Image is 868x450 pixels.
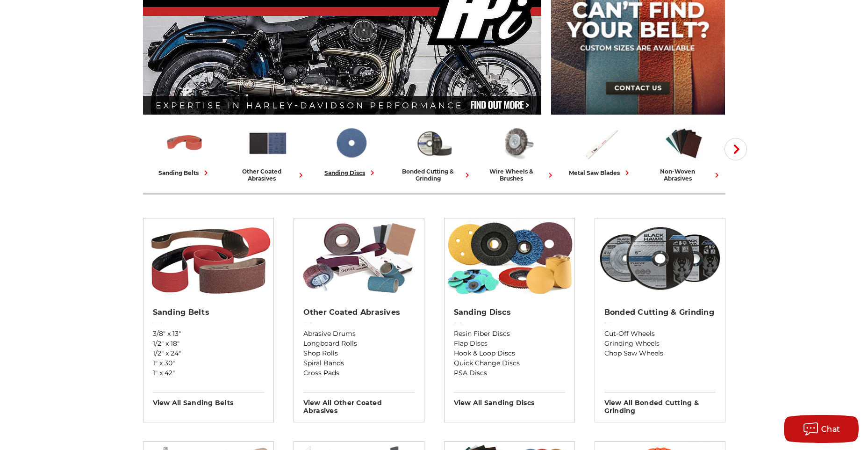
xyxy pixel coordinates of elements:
[396,168,472,182] div: bonded cutting & grinding
[663,123,704,163] img: Non-woven Abrasives
[153,348,264,358] a: 1/2" x 24"
[230,168,306,182] div: other coated abrasives
[153,358,264,368] a: 1" x 30"
[784,415,859,443] button: Chat
[604,348,716,358] a: Chop Saw Wheels
[454,368,565,378] a: PSA Discs
[604,329,716,339] a: Cut-Off Wheels
[313,123,389,178] a: sanding discs
[821,425,840,434] span: Chat
[445,218,574,298] img: Sanding Discs
[396,123,472,182] a: bonded cutting & grinding
[303,308,415,317] h2: Other Coated Abrasives
[646,123,722,182] a: non-woven abrasives
[158,168,211,178] div: sanding belts
[454,308,565,317] h2: Sanding Discs
[147,123,222,178] a: sanding belts
[153,329,264,339] a: 3/8" x 13"
[303,368,415,378] a: Cross Pads
[454,358,565,368] a: Quick Change Discs
[454,339,565,348] a: Flap Discs
[294,218,424,298] img: Other Coated Abrasives
[153,339,264,348] a: 1/2" x 18"
[497,123,538,163] img: Wire Wheels & Brushes
[454,348,565,358] a: Hook & Loop Discs
[153,392,264,407] h3: View All sanding belts
[303,392,415,415] h3: View All other coated abrasives
[595,218,725,298] img: Bonded Cutting & Grinding
[646,168,722,182] div: non-woven abrasives
[143,218,273,298] img: Sanding Belts
[303,348,415,358] a: Shop Rolls
[480,123,555,182] a: wire wheels & brushes
[480,168,555,182] div: wire wheels & brushes
[580,123,621,163] img: Metal Saw Blades
[604,392,716,415] h3: View All bonded cutting & grinding
[563,123,638,178] a: metal saw blades
[324,168,377,178] div: sanding discs
[454,329,565,339] a: Resin Fiber Discs
[454,392,565,407] h3: View All sanding discs
[725,138,747,160] button: Next
[303,339,415,348] a: Longboard Rolls
[303,358,415,368] a: Spiral Bands
[604,308,716,317] h2: Bonded Cutting & Grinding
[604,339,716,348] a: Grinding Wheels
[414,123,455,163] img: Bonded Cutting & Grinding
[330,123,372,163] img: Sanding Discs
[247,123,288,163] img: Other Coated Abrasives
[230,123,306,182] a: other coated abrasives
[164,123,205,163] img: Sanding Belts
[303,329,415,339] a: Abrasive Drums
[153,308,264,317] h2: Sanding Belts
[569,168,632,178] div: metal saw blades
[153,368,264,378] a: 1" x 42"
